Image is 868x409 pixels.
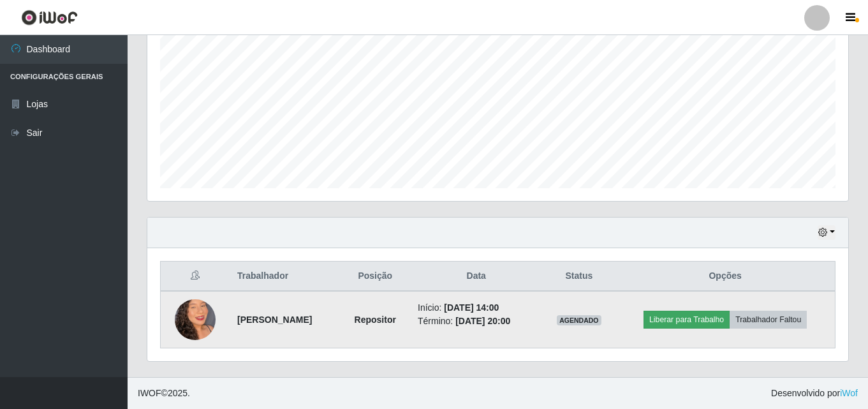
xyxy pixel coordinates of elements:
[418,315,534,328] li: Término:
[138,387,190,400] span: © 2025 .
[615,262,835,292] th: Opções
[418,301,534,315] li: Início:
[138,388,161,398] span: IWOF
[644,311,730,329] button: Liberar para Trabalho
[557,315,601,325] span: AGENDADO
[175,283,216,356] img: 1702821101734.jpeg
[771,387,858,400] span: Desenvolvido por
[21,10,78,26] img: CoreUI Logo
[340,262,410,292] th: Posição
[444,302,499,313] time: [DATE] 14:00
[455,316,510,326] time: [DATE] 20:00
[355,315,396,325] strong: Repositor
[410,262,542,292] th: Data
[237,315,312,325] strong: [PERSON_NAME]
[730,311,807,329] button: Trabalhador Faltou
[840,388,858,398] a: iWof
[230,262,340,292] th: Trabalhador
[542,262,615,292] th: Status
